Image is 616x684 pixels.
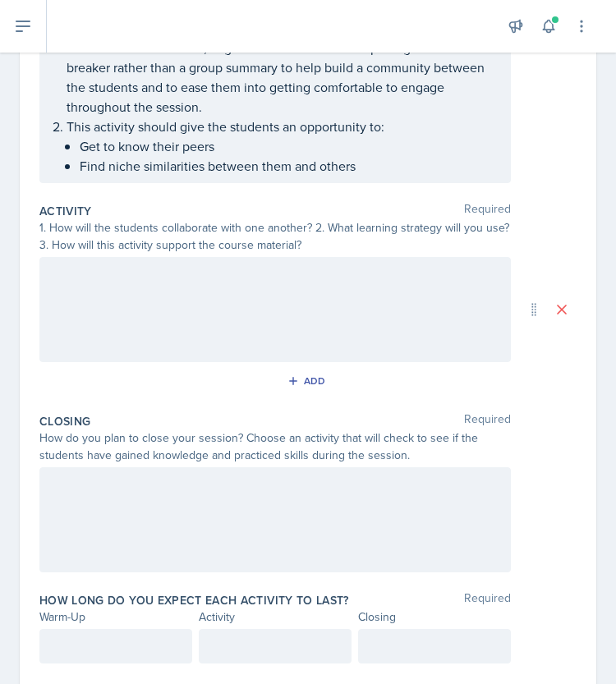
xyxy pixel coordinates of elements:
div: Activity [199,608,352,626]
div: How do you plan to close your session? Choose an activity that will check to see if the students ... [39,429,511,464]
div: Closing [358,608,511,626]
p: This activity should give the students an opportunity to: [67,117,497,136]
label: How long do you expect each activity to last? [39,592,349,608]
div: 1. How will the students collaborate with one another? 2. What learning strategy will you use? 3.... [39,219,511,254]
p: For the first ten minutes, I figured we could use the opening as an ice breaker rather than a gro... [67,38,497,117]
p: Get to know their peers [80,136,497,156]
p: Find niche similarities between them and others [80,156,497,176]
label: Closing [39,413,90,429]
span: Required [464,203,511,219]
div: Add [291,374,326,388]
div: Warm-Up [39,608,192,626]
label: Activity [39,203,92,219]
span: Required [464,413,511,429]
span: Required [464,592,511,608]
button: Add [282,369,335,393]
